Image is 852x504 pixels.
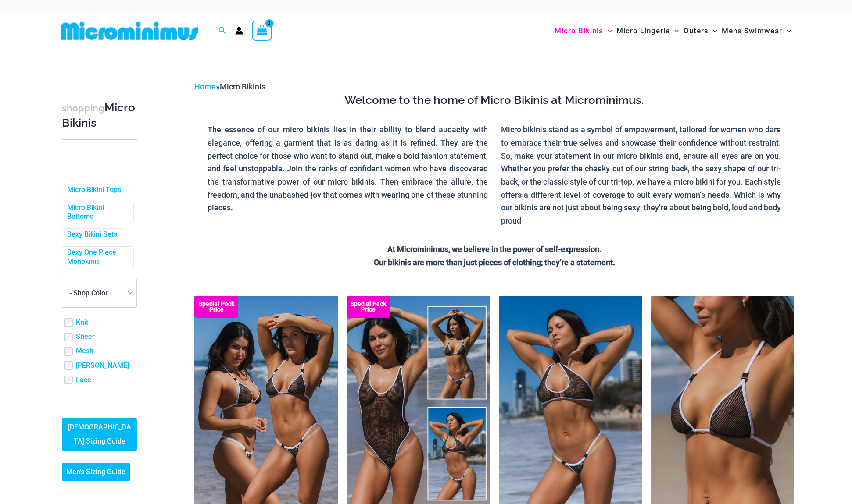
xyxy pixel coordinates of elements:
[62,103,104,114] span: shopping
[720,18,793,44] a: Mens SwimwearMenu ToggleMenu Toggle
[76,361,129,370] a: [PERSON_NAME]
[67,230,117,239] a: Sexy Bikini Sets
[681,18,720,44] a: OutersMenu ToggleMenu Toggle
[709,20,717,42] span: Menu Toggle
[684,20,709,42] span: Outers
[501,123,781,227] p: Micro bikinis stand as a symbol of empowerment, tailored for women who dare to embrace their true...
[76,347,93,356] a: Mesh
[218,25,226,36] a: Search icon link
[194,301,238,312] b: Special Pack Price
[62,100,137,131] h3: Micro Bikinis
[208,123,488,214] p: The essence of our micro bikinis lies in their ability to blend audacity with elegance, offering ...
[67,248,127,266] a: Sexy One Piece Monokinis
[782,20,791,42] span: Menu Toggle
[57,21,202,41] img: MM SHOP LOGO FLAT
[670,20,679,42] span: Menu Toggle
[194,82,216,91] a: Home
[603,20,612,42] span: Menu Toggle
[614,18,681,44] a: Micro LingerieMenu ToggleMenu Toggle
[76,376,91,385] a: Lace
[555,20,603,42] span: Micro Bikinis
[374,258,615,267] strong: Our bikinis are more than just pieces of clothing; they’re a statement.
[220,82,265,91] span: Micro Bikinis
[62,418,137,451] a: [DEMOGRAPHIC_DATA] Sizing Guide
[616,20,670,42] span: Micro Lingerie
[62,279,137,308] span: - Shop Color
[347,301,390,312] b: Special Pack Price
[722,20,782,42] span: Mens Swimwear
[67,185,121,195] a: Micro Bikini Tops
[194,82,265,91] span: »
[201,93,788,108] h3: Welcome to the home of Micro Bikinis at Microminimus.
[235,27,243,35] a: Account icon link
[552,18,614,44] a: Micro BikinisMenu ToggleMenu Toggle
[62,279,136,307] span: - Shop Color
[551,16,795,46] nav: Site Navigation
[76,332,95,341] a: Sheer
[62,463,130,481] a: Men’s Sizing Guide
[69,289,108,297] span: - Shop Color
[252,21,272,41] a: View Shopping Cart, empty
[76,318,88,327] a: Knit
[387,245,601,254] strong: At Microminimus, we believe in the power of self-expression.
[67,203,127,222] a: Micro Bikini Bottoms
